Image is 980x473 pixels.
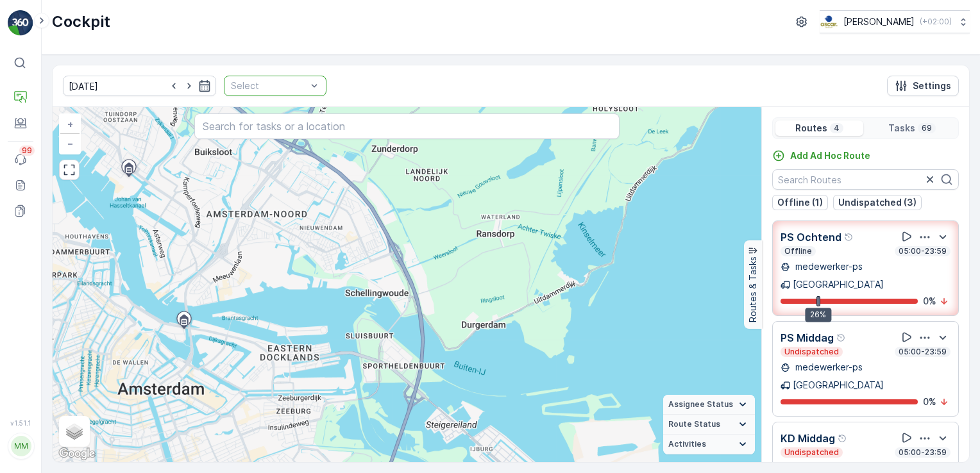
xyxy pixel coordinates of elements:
a: Add Ad Hoc Route [772,149,870,162]
p: Tasks [888,122,915,135]
a: Layers [60,417,89,445]
input: Search Routes [772,169,959,190]
p: 05:00-23:59 [897,447,948,458]
img: Google [56,445,98,462]
img: logo [8,10,33,36]
p: [PERSON_NAME] [843,15,915,28]
div: 26% [805,308,831,322]
p: 0 % [923,295,936,308]
p: KD Middag [781,431,835,446]
button: [PERSON_NAME](+02:00) [820,10,970,33]
span: v 1.51.1 [8,419,33,427]
p: 05:00-23:59 [897,246,948,256]
summary: Route Status [663,415,755,435]
span: + [67,119,73,129]
a: Open this area in Google Maps (opens a new window) [56,445,98,462]
p: Undispatched (3) [838,196,917,209]
img: basis-logo_rgb2x.png [820,15,838,29]
span: Activities [668,439,706,449]
a: Zoom Out [60,134,80,153]
p: Undispatched [783,347,840,357]
a: 99 [8,147,33,172]
p: 99 [22,145,32,156]
p: [GEOGRAPHIC_DATA] [793,278,884,291]
p: [GEOGRAPHIC_DATA] [793,379,884,392]
p: Routes & Tasks [747,257,759,323]
button: Offline (1) [772,195,828,210]
span: − [67,138,74,149]
p: medewerker-ps [793,361,863,374]
input: Search for tasks or a location [194,113,620,139]
input: dd/mm/yyyy [63,76,216,96]
div: Help Tooltip Icon [844,232,854,242]
p: ( +02:00 ) [920,17,952,27]
p: Offline [783,246,813,256]
summary: Activities [663,435,755,454]
div: Help Tooltip Icon [838,433,848,444]
p: Routes [795,122,827,135]
p: Cockpit [52,12,110,32]
a: Zoom In [60,115,80,134]
p: 05:00-23:59 [897,347,948,357]
div: Help Tooltip Icon [836,333,847,343]
p: 4 [832,123,841,133]
div: MM [11,436,31,456]
button: MM [8,429,33,463]
p: PS Ochtend [781,229,841,245]
p: PS Middag [781,330,834,345]
summary: Assignee Status [663,395,755,415]
p: medewerker-ps [793,260,863,273]
span: Route Status [668,419,720,429]
p: Select [231,79,307,92]
span: Assignee Status [668,399,733,410]
p: Add Ad Hoc Route [790,149,870,162]
p: Settings [913,79,951,92]
p: Undispatched [783,447,840,458]
p: Offline (1) [777,196,823,209]
button: Undispatched (3) [833,195,922,210]
p: 0 % [923,395,936,408]
button: Settings [887,76,959,96]
p: 69 [920,123,933,133]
